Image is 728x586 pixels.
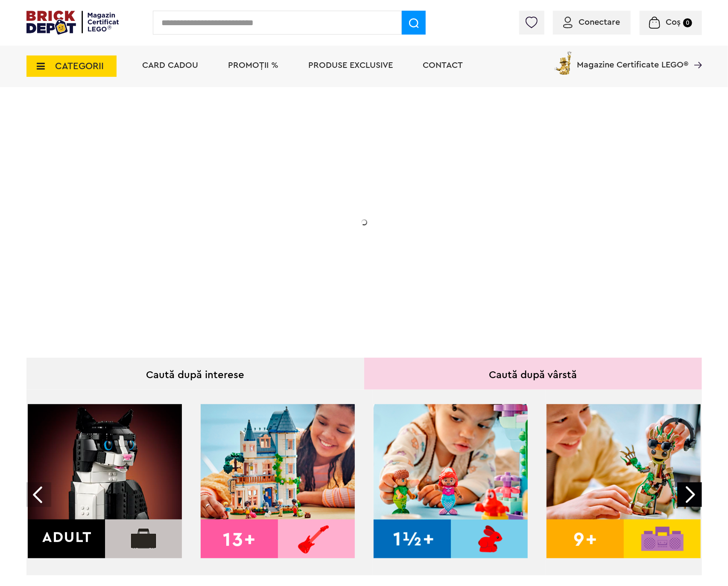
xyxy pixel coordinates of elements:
[28,404,182,558] img: Adult
[683,18,692,27] small: 0
[364,358,702,390] div: Caută după vârstă
[666,18,681,26] span: Coș
[143,61,199,70] a: Card Cadou
[228,61,279,70] a: PROMOȚII %
[547,404,701,558] img: 9+
[87,172,258,203] h1: Cadou VIP 40772
[374,404,528,558] img: 1.5+
[423,61,463,70] a: Contact
[577,50,689,69] span: Magazine Certificate LEGO®
[56,61,104,71] span: CATEGORII
[201,404,355,558] img: 13+
[87,266,258,277] div: Află detalii
[26,358,364,390] div: Caută după interese
[563,18,620,26] a: Conectare
[309,61,393,70] a: Produse exclusive
[579,18,620,26] span: Conectare
[87,211,258,247] h2: Seria de sărbători: Fantomă luminoasă. Promoția este valabilă în perioada [DATE] - [DATE].
[689,50,702,58] a: Magazine Certificate LEGO®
